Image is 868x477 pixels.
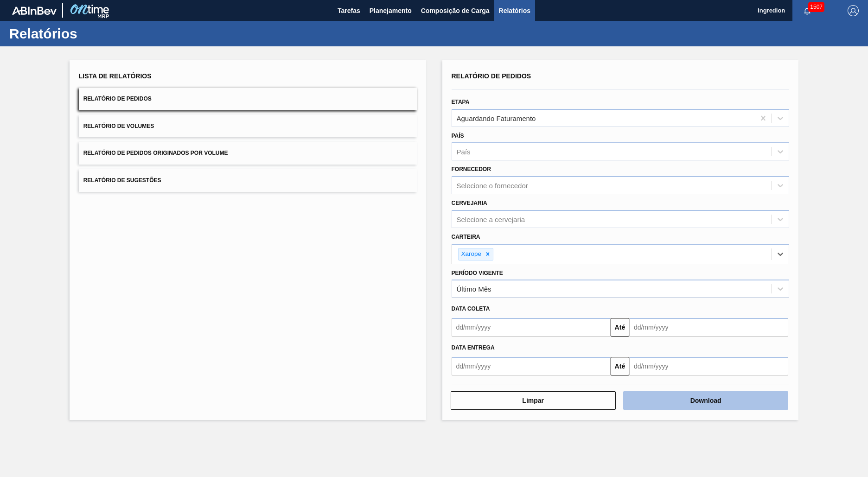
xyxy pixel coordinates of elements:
[499,5,530,16] span: Relatórios
[623,391,788,410] button: Download
[83,177,161,184] span: Relatório de Sugestões
[611,318,629,337] button: Até
[452,133,464,139] label: País
[792,4,822,17] button: Notificações
[370,5,412,16] span: Planejamento
[452,357,611,375] input: dd/mm/yyyy
[452,234,480,240] label: Carteira
[459,248,483,260] div: Xarope
[83,95,152,102] span: Relatório de Pedidos
[79,72,152,80] span: Lista de Relatórios
[421,5,490,16] span: Composição de Carga
[452,305,490,312] span: Data coleta
[452,166,491,172] label: Fornecedor
[12,6,57,15] img: TNhmsLtSVTkK8tSr43FrP2fwEKptu5GPRR3wAAAABJRU5ErkJggg==
[9,28,174,39] h1: Relatórios
[83,150,228,156] span: Relatório de Pedidos Originados por Volume
[338,5,360,16] span: Tarefas
[611,357,629,375] button: Até
[452,72,531,80] span: Relatório de Pedidos
[79,88,417,110] button: Relatório de Pedidos
[452,200,487,206] label: Cervejaria
[848,5,859,16] img: Logout
[457,215,525,223] div: Selecione a cervejaria
[457,182,528,190] div: Selecione o fornecedor
[451,391,616,410] button: Limpar
[457,148,471,156] div: País
[457,285,491,293] div: Último Mês
[629,318,788,337] input: dd/mm/yyyy
[452,318,611,337] input: dd/mm/yyyy
[452,270,503,276] label: Período Vigente
[79,169,417,192] button: Relatório de Sugestões
[79,142,417,165] button: Relatório de Pedidos Originados por Volume
[629,357,788,375] input: dd/mm/yyyy
[79,115,417,138] button: Relatório de Volumes
[83,123,154,129] span: Relatório de Volumes
[808,2,824,12] span: 1507
[452,344,495,351] span: Data Entrega
[457,114,536,122] div: Aguardando Faturamento
[452,99,470,105] label: Etapa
